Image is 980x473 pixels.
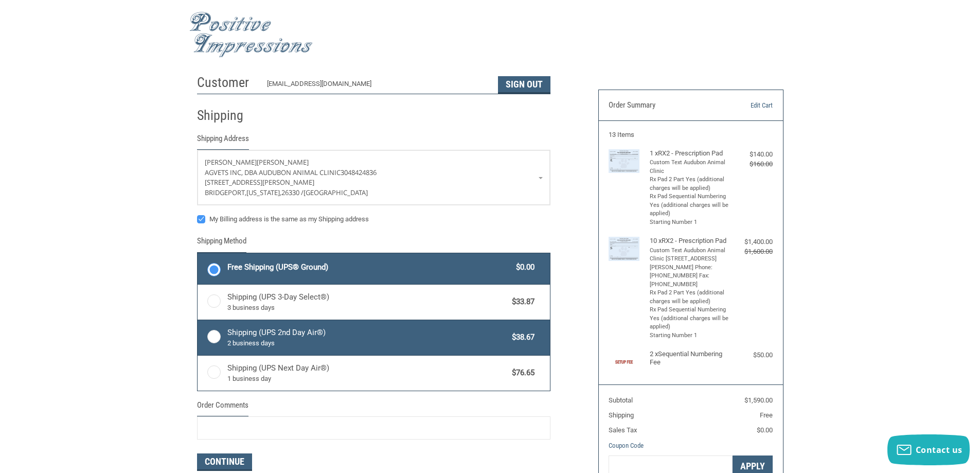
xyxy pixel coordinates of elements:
[197,133,249,150] legend: Shipping Address
[744,396,773,404] span: $1,590.00
[304,188,368,197] span: [GEOGRAPHIC_DATA]
[189,12,313,58] img: Positive Impressions
[720,100,773,111] a: Edit Cart
[227,362,507,384] span: Shipping (UPS Next Day Air®)
[257,157,309,167] span: [PERSON_NAME]
[609,396,633,404] span: Subtotal
[609,426,637,434] span: Sales Tax
[507,331,535,343] span: $38.67
[650,176,729,192] li: Rx Pad 2 Part Yes (additional charges will be applied)
[227,374,507,384] span: 1 business day
[197,107,257,124] h2: Shipping
[732,237,773,247] div: $1,400.00
[732,350,773,360] div: $50.00
[511,261,535,273] span: $0.00
[757,426,773,434] span: $0.00
[650,289,729,306] li: Rx Pad 2 Part Yes (additional charges will be applied)
[205,178,314,187] span: [STREET_ADDRESS][PERSON_NAME]
[507,296,535,308] span: $33.87
[760,411,773,419] span: Free
[887,434,970,465] button: Contact us
[227,303,507,313] span: 3 business days
[650,247,729,289] li: Custom Text Audubon Animal Clinic [STREET_ADDRESS][PERSON_NAME] Phone: [PHONE_NUMBER] Fax: [PHONE...
[197,399,248,416] legend: Order Comments
[227,327,507,348] span: Shipping (UPS 2nd Day Air®)
[197,453,252,471] button: Continue
[227,261,511,273] span: Free Shipping (UPS® Ground)
[732,159,773,169] div: $160.00
[281,188,304,197] span: 26330 /
[916,444,963,456] span: Contact us
[650,331,729,340] li: Starting Number 1
[609,411,634,419] span: Shipping
[650,350,729,367] h4: 2 x Sequential Numbering Fee
[609,442,644,449] a: Coupon Code
[650,149,729,157] h4: 1 x RX2 - Prescription Pad
[205,168,341,177] span: Agvets Inc, DBA Audubon Animal Clinic
[246,188,281,197] span: [US_STATE],
[498,76,550,94] button: Sign Out
[650,306,729,331] li: Rx Pad Sequential Numbering Yes (additional charges will be applied)
[609,100,720,111] h3: Order Summary
[650,237,729,245] h4: 10 x RX2 - Prescription Pad
[609,131,773,139] h3: 13 Items
[197,74,257,91] h2: Customer
[197,215,550,223] label: My Billing address is the same as my Shipping address
[507,367,535,379] span: $76.65
[205,157,257,167] span: [PERSON_NAME]
[650,218,729,227] li: Starting Number 1
[341,168,377,177] span: 3048424836
[732,247,773,257] div: $1,600.00
[197,235,246,252] legend: Shipping Method
[227,291,507,313] span: Shipping (UPS 3-Day Select®)
[205,188,246,197] span: Bridgeport,
[198,150,550,205] a: Enter or select a different address
[650,192,729,218] li: Rx Pad Sequential Numbering Yes (additional charges will be applied)
[732,149,773,160] div: $140.00
[227,338,507,348] span: 2 business days
[267,79,488,94] div: [EMAIL_ADDRESS][DOMAIN_NAME]
[650,159,729,176] li: Custom Text Audubon Animal Clinic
